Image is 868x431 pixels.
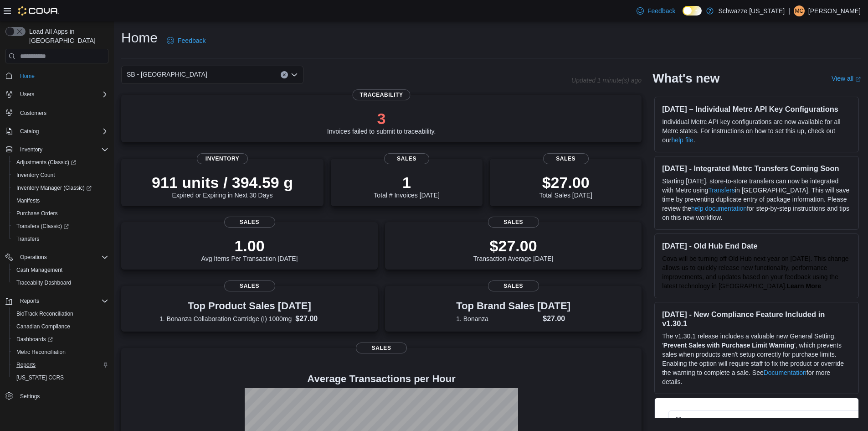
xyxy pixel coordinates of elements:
a: Dashboards [9,333,112,346]
span: Transfers [16,235,39,243]
h3: [DATE] - Old Hub End Date [662,241,851,250]
span: Traceabilty Dashboard [16,279,71,286]
span: Transfers [13,234,108,244]
span: Adjustments (Classic) [13,157,108,168]
dt: 1. Bonanza Collaboration Cartridge (I) 1000mg [159,314,292,323]
a: BioTrack Reconciliation [13,308,77,319]
span: Transfers (Classic) [16,223,69,230]
span: BioTrack Reconciliation [16,310,73,317]
a: Inventory Count [13,170,59,181]
h1: Home [121,29,158,47]
span: Sales [224,217,275,228]
a: [US_STATE] CCRS [13,372,67,383]
a: Customers [16,108,50,119]
dt: 1. Bonanza [456,314,539,323]
span: Adjustments (Classic) [16,159,76,166]
span: Washington CCRS [13,372,108,383]
span: Sales [488,280,539,291]
button: Inventory Count [9,169,112,182]
span: Settings [16,390,108,402]
p: The v1.30.1 release includes a valuable new General Setting, ' ', which prevents sales when produ... [662,332,851,386]
div: Avg Items Per Transaction [DATE] [201,237,298,262]
span: Purchase Orders [16,210,58,217]
div: Michael Cornelius [794,5,805,16]
p: [PERSON_NAME] [808,5,861,16]
h3: [DATE] - Integrated Metrc Transfers Coming Soon [662,164,851,173]
span: Users [16,89,108,100]
p: Schwazze [US_STATE] [718,5,785,16]
a: help documentation [691,205,747,212]
span: Manifests [13,195,108,206]
p: Starting [DATE], store-to-store transfers can now be integrated with Metrc using in [GEOGRAPHIC_D... [662,177,851,222]
h2: What's new [652,71,719,86]
span: Canadian Compliance [13,321,108,332]
p: Individual Metrc API key configurations are now available for all Metrc states. For instructions ... [662,117,851,145]
dd: $27.00 [295,313,339,324]
a: Settings [16,391,43,402]
span: Inventory [20,146,42,153]
a: Inventory Manager (Classic) [13,182,95,193]
button: Manifests [9,194,112,207]
button: Clear input [281,71,288,78]
span: Catalog [16,126,108,137]
span: Sales [224,280,275,291]
img: Cova [18,6,59,16]
span: Home [16,70,108,81]
span: Dashboards [13,334,108,345]
span: Purchase Orders [13,208,108,219]
span: Cash Management [13,265,108,275]
button: Purchase Orders [9,207,112,220]
button: Reports [9,358,112,371]
button: Customers [2,106,112,119]
button: Transfers [9,233,112,245]
a: Adjustments (Classic) [13,157,80,168]
span: Reports [20,297,39,305]
a: Reports [13,359,39,370]
button: Settings [2,389,112,403]
a: Transfers [13,234,43,244]
p: 1.00 [201,237,298,255]
button: [US_STATE] CCRS [9,371,112,384]
button: Metrc Reconciliation [9,346,112,358]
span: Sales [384,153,430,164]
button: Users [2,88,112,101]
a: Traceabilty Dashboard [13,277,75,288]
span: Canadian Compliance [16,323,70,330]
a: help file [671,136,693,144]
a: Adjustments (Classic) [9,156,112,169]
h3: [DATE] – Individual Metrc API Key Configurations [662,104,851,114]
dd: $27.00 [543,313,570,324]
a: Transfers (Classic) [9,220,112,233]
p: $27.00 [539,173,592,192]
span: Customers [20,109,46,117]
button: Cash Management [9,264,112,276]
h3: Top Brand Sales [DATE] [456,301,570,312]
span: Operations [16,252,108,263]
button: Open list of options [291,71,298,78]
span: Transfers (Classic) [13,221,108,232]
span: Home [20,73,35,80]
span: Metrc Reconciliation [13,347,108,358]
span: SB - [GEOGRAPHIC_DATA] [127,69,207,80]
span: Inventory Count [13,170,108,181]
a: Purchase Orders [13,208,62,219]
svg: External link [855,77,861,82]
span: Inventory [197,153,248,164]
button: Canadian Compliance [9,320,112,333]
strong: Learn More [787,282,821,290]
div: Total Sales [DATE] [539,173,592,199]
button: Catalog [16,126,42,137]
a: Manifests [13,195,43,206]
a: Feedback [163,31,209,50]
span: Sales [543,153,589,164]
a: Home [16,71,38,82]
span: Inventory [16,144,108,155]
span: Users [20,91,34,98]
div: Expired or Expiring in Next 30 Days [152,173,293,199]
span: Inventory Manager (Classic) [13,182,108,193]
button: Home [2,69,112,82]
a: Canadian Compliance [13,321,74,332]
span: Cova will be turning off Old Hub next year on [DATE]. This change allows us to quickly release ne... [662,255,848,290]
strong: Prevent Sales with Purchase Limit Warning [663,342,794,349]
